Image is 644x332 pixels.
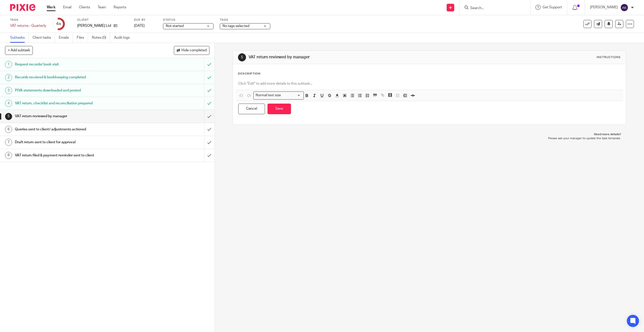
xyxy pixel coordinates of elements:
h1: VAT return reviewed by manager [249,55,440,60]
span: No tags selected [223,24,249,28]
span: [DATE] [134,24,145,28]
a: Work [47,5,56,10]
div: 4 [56,21,61,27]
a: Client tasks [33,33,55,43]
h1: Records received & bookkeeping completed [15,74,138,81]
h1: PIVA statements downloaded and posted [15,87,138,94]
label: Due by [134,18,157,22]
div: 4 [5,100,12,107]
p: [PERSON_NAME] [590,5,618,10]
div: 2 [5,74,12,81]
a: Clients [79,5,90,10]
button: Save [267,104,291,114]
button: Cancel [238,104,265,114]
button: Hide completed [174,46,209,55]
label: Client [77,18,128,22]
small: /8 [58,23,61,26]
div: Instructions [597,55,621,59]
div: 8 [5,152,12,159]
p: Please ask your manager to update the task template. [238,136,621,140]
a: Audit logs [114,33,133,43]
h1: VAT return reviewed by manager [15,112,138,120]
div: 1 [5,61,12,68]
a: Reports [114,5,126,10]
label: Status [163,18,213,22]
input: Search [470,6,515,11]
input: Search for option [282,93,301,98]
p: Need more details? [238,132,621,136]
h1: VAT return filed & payment reminder sent to client [15,152,138,159]
div: Search for option [253,91,304,99]
a: Files [77,33,88,43]
button: + Add subtask [5,46,33,55]
div: 5 [238,53,246,61]
h1: Queries sent to client/ adjustments actioned [15,126,138,133]
h1: Draft return sent to client for approval [15,138,138,146]
a: Email [63,5,71,10]
div: VAT returns - Quarterly [10,23,46,28]
div: 7 [5,139,12,146]
label: Tags [220,18,270,22]
span: Hide completed [181,49,207,53]
p: Description [238,72,260,76]
label: Task [10,18,46,22]
span: Get Support [543,6,562,9]
p: [PERSON_NAME] Ltd [77,23,111,28]
h1: VAT return, checklist and reconciliation prepared [15,100,138,107]
a: Notes (0) [92,33,110,43]
div: 5 [5,113,12,120]
img: svg%3E [620,4,628,12]
img: Pixie [10,4,35,11]
div: 3 [5,87,12,94]
span: Not started [166,24,184,28]
a: Subtasks [10,33,29,43]
div: 6 [5,126,12,133]
h1: Request records/ book visit [15,61,138,68]
a: Emails [59,33,73,43]
a: Team [98,5,106,10]
span: Normal text size [255,93,282,98]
